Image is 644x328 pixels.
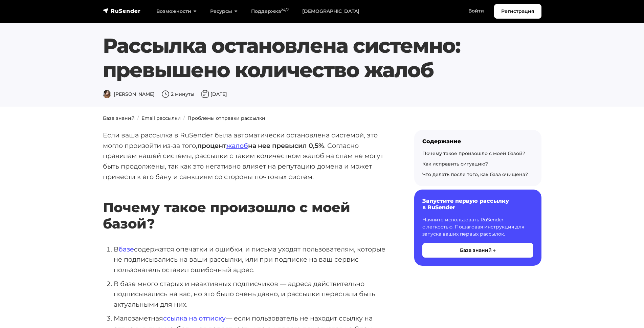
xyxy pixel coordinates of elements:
[494,4,541,19] a: Регистрация
[201,90,209,98] img: Дата публикации
[203,4,244,18] a: Ресурсы
[187,115,265,121] a: Проблемы отправки рассылки
[422,198,533,211] h6: Запустите первую рассылку в RuSender
[422,216,533,238] p: Начните использовать RuSender с легкостью. Пошаговая инструкция для запуска ваших первых рассылок.
[422,171,528,177] a: Что делать после того, как база очищена?
[114,279,393,310] li: В базе много старых и неактивных подписчиков — адреса действительно подписывались на вас, но это ...
[103,91,155,97] span: [PERSON_NAME]
[422,161,488,167] a: Как исправить ситуацию?
[281,8,289,12] sup: 24/7
[150,4,203,18] a: Возможности
[414,190,541,265] a: Запустите первую рассылку в RuSender Начните использовать RuSender с легкостью. Пошаговая инструк...
[141,115,181,121] a: Email рассылки
[244,4,295,18] a: Поддержка24/7
[99,115,546,122] nav: breadcrumb
[295,4,366,18] a: [DEMOGRAPHIC_DATA]
[201,91,227,97] span: [DATE]
[197,141,324,150] strong: процент на нее превысил 0,5%
[103,130,393,182] p: Если ваша рассылка в RuSender была автоматически остановлена системой, это могло произойти из-за ...
[422,138,533,145] div: Содержание
[161,91,194,97] span: 2 минуты
[114,244,393,275] li: В содержатся опечатки и ошибки, и письма уходят пользователям, которые не подписывались на ваши р...
[161,90,170,98] img: Время чтения
[422,150,525,156] a: Почему такое произошло с моей базой?
[103,34,541,82] h1: Рассылка остановлена системно: превышено количество жалоб
[103,115,135,121] a: База знаний
[103,7,141,14] img: RuSender
[422,243,533,258] button: База знаний →
[163,314,226,322] a: ссылка на отписку
[226,141,248,150] a: жалоб
[103,179,393,232] h2: Почему такое произошло с моей базой?
[462,4,491,18] a: Войти
[118,245,134,253] a: базе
